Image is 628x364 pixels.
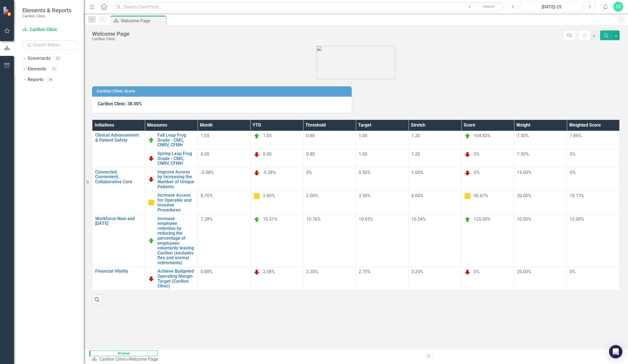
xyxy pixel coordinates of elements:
[263,269,275,275] span: 2.08%
[201,170,214,175] span: -0.38%
[3,6,13,16] img: ClearPoint Strategy
[253,151,260,158] img: Below Plan
[95,216,142,226] a: Workforce Now and [DATE]
[92,37,130,41] div: Carilion Clinic
[157,170,195,189] a: Improve Access by Increasing the Number of Unique Patients
[201,151,209,157] span: 0.00
[609,345,622,358] div: Open Intercom Messenger
[201,269,213,274] span: 0.88%
[464,151,471,158] img: Below Plan
[570,193,584,198] span: 18.13%
[464,193,471,199] img: Caution
[522,4,581,10] div: [DATE]-25
[483,4,495,9] span: Search
[253,133,260,139] img: On Target
[306,151,315,157] span: 0.80
[411,133,420,138] span: 1.20
[517,217,531,222] span: 10.00%
[201,193,213,198] span: 8.70%
[113,2,504,12] input: Search ClearPoint...
[474,170,480,175] span: 0%
[475,3,503,11] button: Search
[157,133,195,147] a: Fall Leap Frog Grade - CMC, CNRV, CFMH
[148,237,155,244] img: On Target
[95,133,142,142] a: Clinical Advancement & Patient Safety
[22,27,78,33] a: Carilion Clinic
[464,133,471,139] img: On Target
[570,133,582,138] span: 7.86%
[253,216,260,223] img: On Target
[92,356,160,363] div: »
[306,217,321,222] span: 10.76%
[201,217,213,222] span: 1.28%
[474,151,480,157] span: 0%
[570,217,584,222] span: 12.00%
[474,217,491,222] span: 120.00%
[613,2,623,12] button: LC
[474,133,491,138] span: 104.83%
[95,170,142,184] a: Connected, Convenient, Collaborative Care
[359,133,367,138] span: 1.00
[517,269,531,274] span: 20.00%
[22,40,78,50] input: Search Below...
[95,269,142,274] a: Financial Vitality
[517,151,529,157] span: 7.50%
[520,2,583,12] button: [DATE]-25
[517,193,531,198] span: 20.00%
[148,275,155,282] img: Below Plan
[359,193,371,198] span: 3.50%
[411,269,423,274] span: 3.20%
[49,67,58,72] div: 13
[157,216,195,265] a: Increase employee retention by reducing the percentage of employees voluntarily leaving Carilion ...
[306,170,312,175] span: 0%
[22,14,71,18] small: Carilion Clinic
[263,151,272,157] span: 0.00
[97,89,349,93] h3: Carilion Clinic Score
[411,217,426,222] span: 10.54%
[28,77,43,83] a: Reports
[129,356,158,362] div: Welcome Page
[22,7,71,14] span: Elements & Reports
[464,269,471,275] img: Below Plan
[263,133,272,138] span: 1.05
[359,151,367,157] span: 1.00
[99,356,126,362] a: Carilion Clinic
[570,269,576,274] span: 0%
[517,133,529,138] span: 7.50%
[253,170,260,176] img: Below Plan
[359,217,373,222] span: 10.65%
[28,66,46,72] a: Elements
[46,77,55,82] div: 36
[411,151,420,157] span: 1.20
[148,137,155,144] img: On Target
[157,193,195,212] a: Increase Access for Operable and Invasive Procedures
[570,170,576,175] span: 0%
[570,151,576,157] span: 0%
[411,170,423,175] span: 1.00%
[306,193,318,198] span: 2.00%
[517,170,531,175] span: 15.00%
[253,269,260,275] img: Below Plan
[148,155,155,162] img: Below Plan
[464,170,471,176] img: Below Plan
[253,193,260,199] img: Caution
[317,46,395,79] img: carilion%20clinic%20logo%202.0.png
[263,193,275,198] span: 2.80%
[263,170,276,175] span: -0.38%
[474,269,480,275] span: 0%
[157,151,195,166] a: Spring Leap Frog Grade - CMC, CNRV, CFMH
[474,193,488,198] span: 90.67%
[359,269,371,274] span: 2.70%
[411,193,423,198] span: 6.00%
[148,176,155,183] img: Below Plan
[306,269,318,274] span: 2.20%
[121,17,165,24] div: Welcome Page
[89,351,157,356] span: Browser
[306,133,315,138] span: 0.80
[201,133,209,138] span: 1.05
[263,217,277,222] span: 10.51%
[148,199,155,206] img: Caution
[28,55,51,62] a: Scorecards
[359,170,371,175] span: 0.50%
[157,269,195,288] a: Achieve Budgeted Operating Margin Target (Carilion Clinic)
